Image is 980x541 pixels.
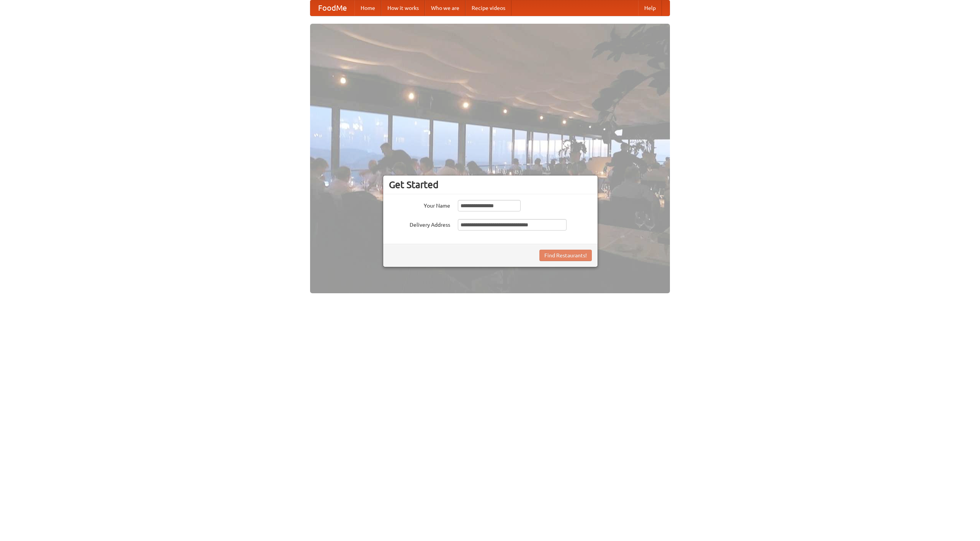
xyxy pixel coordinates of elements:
label: Your Name [389,200,450,210]
label: Delivery Address [389,219,450,229]
button: Find Restaurants! [539,250,592,261]
a: Recipe videos [465,0,511,16]
a: Who we are [425,0,465,16]
h3: Get Started [389,179,592,190]
a: Help [638,0,662,16]
a: Home [354,0,381,16]
a: How it works [381,0,425,16]
a: FoodMe [310,0,354,16]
